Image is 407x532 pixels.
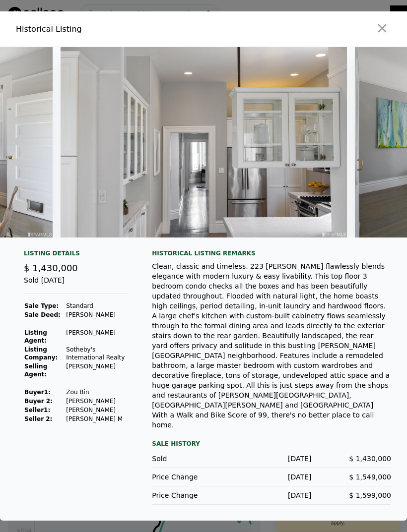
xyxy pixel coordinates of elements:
[24,398,53,405] strong: Buyer 2:
[24,389,51,396] strong: Buyer 1 :
[66,414,128,423] td: [PERSON_NAME] M
[349,491,391,499] span: $ 1,599,000
[66,301,128,310] td: Standard
[24,346,58,361] strong: Listing Company:
[66,397,128,406] td: [PERSON_NAME]
[24,249,128,261] div: Listing Details
[66,388,128,397] td: Zou Bin
[232,454,312,464] div: [DATE]
[152,438,391,450] div: Sale History
[24,311,61,318] strong: Sale Deed:
[232,490,312,500] div: [DATE]
[66,310,128,319] td: [PERSON_NAME]
[24,275,128,294] div: Sold [DATE]
[152,490,232,500] div: Price Change
[24,415,52,422] strong: Seller 2:
[24,329,47,344] strong: Listing Agent:
[152,472,232,482] div: Price Change
[232,472,312,482] div: [DATE]
[66,362,128,379] td: [PERSON_NAME]
[61,47,347,237] img: Property Img
[152,454,232,464] div: Sold
[349,455,391,463] span: $ 1,430,000
[66,345,128,362] td: Sotheby's International Realty
[152,249,391,257] div: Historical Listing remarks
[24,363,47,378] strong: Selling Agent:
[66,406,128,414] td: [PERSON_NAME]
[66,328,128,345] td: [PERSON_NAME]
[16,23,200,35] div: Historical Listing
[24,302,59,309] strong: Sale Type:
[152,261,391,430] div: Clean, classic and timeless. 223 [PERSON_NAME] flawlessly blends elegance with modern luxury & ea...
[24,407,50,414] strong: Seller 1 :
[349,473,391,481] span: $ 1,549,000
[24,263,78,273] span: $ 1,430,000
